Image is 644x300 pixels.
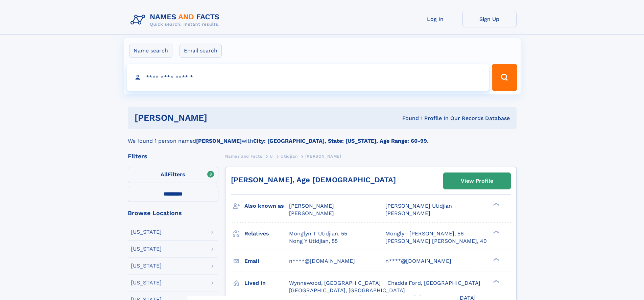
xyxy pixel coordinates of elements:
[180,44,222,58] label: Email search
[225,152,262,160] a: Names and Facts
[131,229,162,235] div: [US_STATE]
[385,237,487,245] a: [PERSON_NAME] [PERSON_NAME], 40
[492,279,500,283] div: ❯
[135,114,305,122] h1: [PERSON_NAME]
[444,173,510,189] a: View Profile
[244,200,289,212] h3: Also known as
[408,11,462,27] a: Log In
[129,44,172,58] label: Name search
[161,171,168,178] span: All
[289,230,347,237] a: Monglyn T Utidjian, 55
[289,203,334,209] span: [PERSON_NAME]
[128,153,218,159] div: Filters
[270,152,273,160] a: U
[461,173,493,189] div: View Profile
[253,138,427,144] b: City: [GEOGRAPHIC_DATA], State: [US_STATE], Age Range: 60-99
[128,167,218,183] label: Filters
[131,280,162,285] div: [US_STATE]
[270,154,273,159] span: U
[289,280,381,286] span: Wynnewood, [GEOGRAPHIC_DATA]
[231,176,396,184] a: [PERSON_NAME], Age [DEMOGRAPHIC_DATA]
[289,287,405,294] span: [GEOGRAPHIC_DATA], [GEOGRAPHIC_DATA]
[305,115,510,122] div: Found 1 Profile In Our Records Database
[244,228,289,239] h3: Relatives
[492,230,500,234] div: ❯
[492,64,517,91] button: Search Button
[128,11,225,29] img: Logo Names and Facts
[131,246,162,252] div: [US_STATE]
[305,154,341,159] span: [PERSON_NAME]
[289,237,338,245] a: Nong Y Utidjian, 55
[244,255,289,267] h3: Email
[128,210,218,216] div: Browse Locations
[492,257,500,261] div: ❯
[385,230,464,237] a: Monglyn [PERSON_NAME], 56
[462,11,517,27] a: Sign Up
[492,202,500,207] div: ❯
[131,263,162,269] div: [US_STATE]
[385,210,430,216] span: [PERSON_NAME]
[244,277,289,289] h3: Lived in
[289,210,334,216] span: [PERSON_NAME]
[385,203,452,209] span: [PERSON_NAME] Utidjian
[127,64,489,91] input: search input
[128,129,517,145] div: We found 1 person named with .
[281,152,297,160] a: Utidjian
[387,280,480,286] span: Chadds Ford, [GEOGRAPHIC_DATA]
[196,138,242,144] b: [PERSON_NAME]
[281,154,297,159] span: Utidjian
